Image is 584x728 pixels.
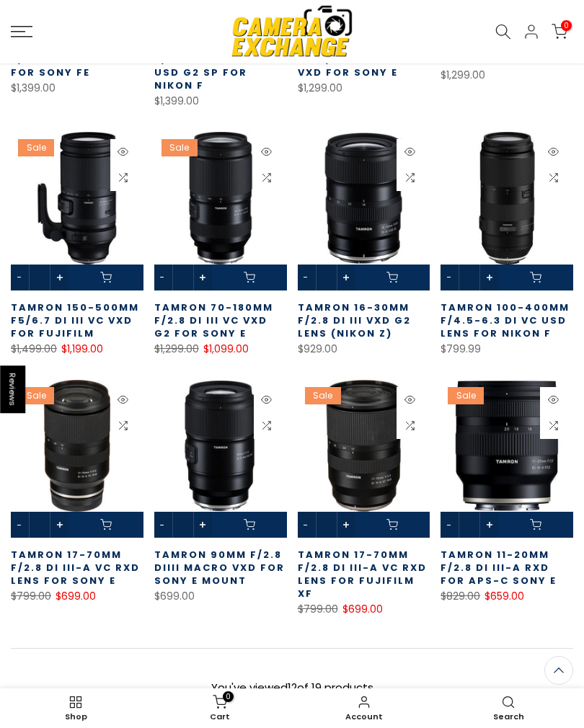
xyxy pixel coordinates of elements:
[561,20,572,31] span: 0
[298,340,430,358] div: $929.00
[298,301,411,340] a: Tamron 16-30mm f/2.8 Di III VXD G2 Lens (Nikon Z)
[342,600,383,618] ins: $699.00
[155,713,285,721] span: Cart
[441,589,480,603] del: $829.00
[11,548,140,587] a: Tamron 17-70mm f/2.8 Di III-A VC RXD Lens for Sony E
[441,66,573,84] div: $1,299.00
[154,342,199,356] del: $1,299.00
[288,680,297,695] span: 12
[61,340,103,358] ins: $1,199.00
[203,340,249,358] ins: $1,099.00
[485,587,524,605] ins: $659.00
[11,713,141,721] span: Shop
[154,548,285,587] a: Tamron 90mm F/2.8 DiIII Macro VXD For Sony E Mount
[441,301,570,340] a: Tamron 100-400mm f/4.5-6.3 Di VC USD Lens for Nikon F
[154,301,273,340] a: Tamron 70-180mm F/2.8 Di III VC VXD G2 for Sony E
[56,587,96,605] ins: $699.00
[211,680,373,695] span: You've viewed of 19 products
[544,656,573,685] a: Back to the top
[298,548,427,600] a: Tamron 17-70mm f/2.8 Di III-A VC RXD Lens for FUJIFILM XF
[292,692,436,724] a: Account
[11,342,57,356] del: $1,499.00
[148,692,292,724] a: 0 Cart
[298,79,430,97] div: $1,299.00
[298,602,338,616] del: $799.00
[11,589,51,603] del: $799.00
[154,92,287,110] div: $1,399.00
[223,691,234,702] span: 0
[4,692,148,724] a: Shop
[441,340,573,358] div: $799.99
[436,692,580,724] a: Search
[11,301,139,340] a: Tamron 150-500mm f5/6.7 Di III VC VXD for Fujifilm
[154,587,287,605] div: $699.00
[299,713,429,721] span: Account
[441,548,557,587] a: Tamron 11-20mm F/2.8 Di III-A RXD for APS-C Sony E
[11,79,143,97] div: $1,399.00
[552,24,567,40] a: 0
[154,40,283,92] a: Tamron 150-600mm f/5-6.3 SP Di VC USD G2 SP for Nikon F
[443,713,573,721] span: Search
